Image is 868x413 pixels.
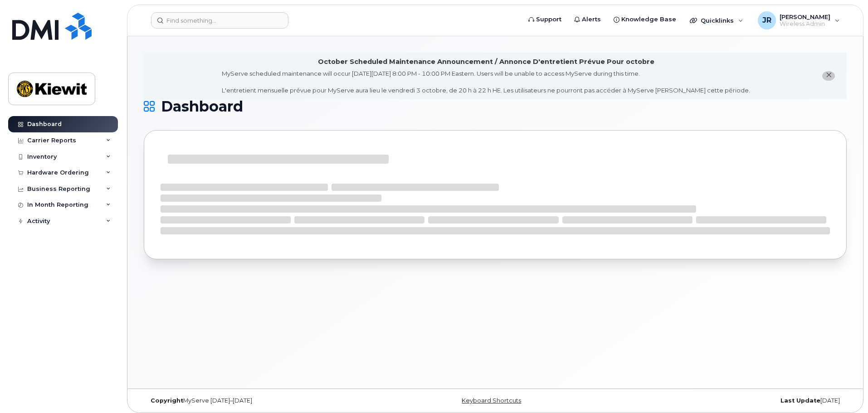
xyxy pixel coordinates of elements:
[822,71,835,81] button: close notification
[612,397,847,404] div: [DATE]
[222,69,750,95] div: MyServe scheduled maintenance will occur [DATE][DATE] 8:00 PM - 10:00 PM Eastern. Users will be u...
[144,397,378,404] div: MyServe [DATE]–[DATE]
[161,100,243,113] span: Dashboard
[318,57,654,67] div: October Scheduled Maintenance Announcement / Annonce D'entretient Prévue Pour octobre
[462,397,521,404] a: Keyboard Shortcuts
[151,397,183,404] strong: Copyright
[780,397,820,404] strong: Last Update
